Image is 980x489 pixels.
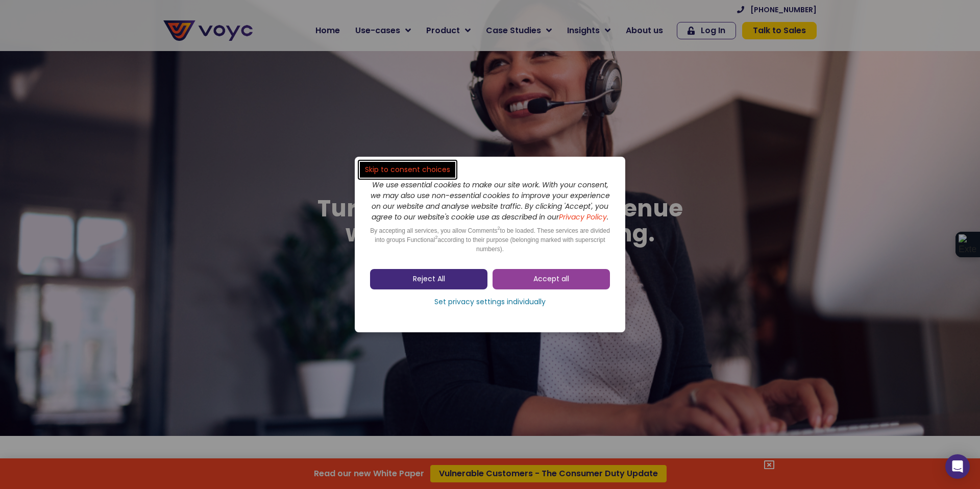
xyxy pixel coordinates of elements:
a: Set privacy settings individually [370,295,610,310]
span: Reject All [413,274,445,284]
span: Set privacy settings individually [434,297,546,307]
i: We use essential cookies to make our site work. With your consent, we may also use non-essential ... [371,180,610,222]
a: Skip to consent choices [360,162,455,178]
span: Accept all [533,274,569,284]
span: By accepting all services, you allow Comments to be loaded. These services are divided into group... [370,227,610,253]
sup: 2 [435,235,437,240]
a: Privacy Policy [559,212,607,222]
a: Reject All [370,269,487,289]
a: Accept all [493,269,610,289]
sup: 2 [498,226,500,231]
